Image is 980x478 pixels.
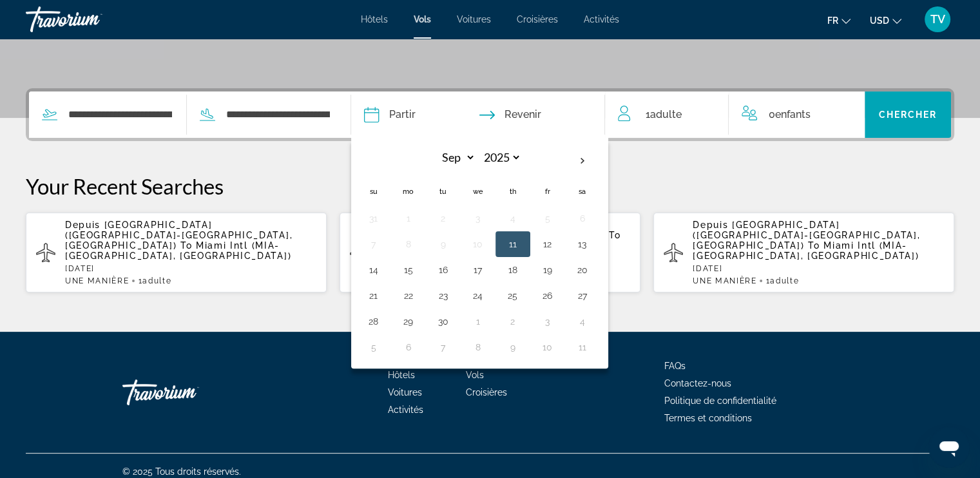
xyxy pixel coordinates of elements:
[503,338,523,356] button: Day 9
[468,287,488,305] button: Day 24
[29,91,951,138] div: Search widget
[664,361,686,371] a: FAQs
[466,387,507,397] a: Croisières
[433,312,454,330] button: Day 30
[775,108,811,120] span: Enfants
[664,413,752,423] a: Termes et conditions
[122,466,241,477] span: © 2025 Tous droits réservés.
[433,261,454,279] button: Day 16
[664,378,731,388] a: Contactez-nous
[398,235,419,253] button: Day 8
[363,312,384,330] button: Day 28
[928,426,970,468] iframe: Bouton de lancement de la fenêtre de messagerie
[65,240,291,261] span: Miami Intl (MIA-[GEOGRAPHIC_DATA], [GEOGRAPHIC_DATA])
[865,91,951,138] button: Chercher
[26,3,155,36] a: Travorium
[122,373,251,412] a: Travorium
[65,264,316,273] p: [DATE]
[433,338,454,356] button: Day 7
[503,312,523,330] button: Day 2
[537,312,558,330] button: Day 3
[398,261,419,279] button: Day 15
[565,146,600,176] button: Next month
[693,220,728,230] span: Depuis
[142,276,171,285] span: Adulte
[388,370,415,380] a: Hôtels
[388,387,422,397] span: Voitures
[414,14,431,24] a: Vols
[572,209,593,227] button: Day 6
[870,11,901,30] button: Change currency
[138,276,171,285] span: 1
[388,405,423,415] a: Activités
[765,276,799,285] span: 1
[65,220,101,230] span: Depuis
[504,106,541,124] span: Revenir
[457,14,491,24] a: Voitures
[479,146,521,169] select: Select year
[398,209,419,227] button: Day 1
[517,14,558,24] a: Croisières
[503,287,523,305] button: Day 25
[572,235,593,253] button: Day 13
[466,370,484,380] span: Vols
[537,235,558,253] button: Day 12
[398,338,419,356] button: Day 6
[572,338,593,356] button: Day 11
[503,235,523,253] button: Day 11
[770,276,799,285] span: Adulte
[433,287,454,305] button: Day 23
[363,338,384,356] button: Day 5
[361,14,388,24] a: Hôtels
[537,261,558,279] button: Day 19
[605,91,864,138] button: Travelers: 1 adult, 0 children
[468,235,488,253] button: Day 10
[433,209,454,227] button: Day 2
[363,235,384,253] button: Day 7
[649,108,681,120] span: Adulte
[468,261,488,279] button: Day 17
[398,287,419,305] button: Day 22
[870,15,889,26] span: USD
[827,15,838,26] span: fr
[769,106,811,124] span: 0
[572,287,593,305] button: Day 27
[537,338,558,356] button: Day 10
[503,261,523,279] button: Day 18
[468,209,488,227] button: Day 3
[930,13,945,26] span: TV
[645,106,681,124] span: 1
[434,146,476,169] select: Select month
[479,91,541,138] button: Return date
[468,312,488,330] button: Day 1
[340,212,640,293] button: Depuis [PERSON_NAME] Intl (CDG-[GEOGRAPHIC_DATA], [GEOGRAPHIC_DATA]) To Miami Intl (MIA-[GEOGRAPH...
[827,11,850,30] button: Change language
[572,261,593,279] button: Day 20
[537,287,558,305] button: Day 26
[584,14,619,24] span: Activités
[879,110,937,120] span: Chercher
[363,287,384,305] button: Day 21
[26,212,327,293] button: Depuis [GEOGRAPHIC_DATA] ([GEOGRAPHIC_DATA]-[GEOGRAPHIC_DATA], [GEOGRAPHIC_DATA]) To Miami Intl (...
[693,264,944,273] p: [DATE]
[693,220,920,251] span: [GEOGRAPHIC_DATA] ([GEOGRAPHIC_DATA]-[GEOGRAPHIC_DATA], [GEOGRAPHIC_DATA])
[433,235,454,253] button: Day 9
[537,209,558,227] button: Day 5
[180,240,192,251] span: To
[693,276,756,285] span: UNE MANIÈRE
[65,276,129,285] span: UNE MANIÈRE
[664,396,776,406] a: Politique de confidentialité
[921,6,954,33] button: User Menu
[65,220,293,251] span: [GEOGRAPHIC_DATA] ([GEOGRAPHIC_DATA]-[GEOGRAPHIC_DATA], [GEOGRAPHIC_DATA])
[503,209,523,227] button: Day 4
[693,240,919,261] span: Miami Intl (MIA-[GEOGRAPHIC_DATA], [GEOGRAPHIC_DATA])
[363,209,384,227] button: Day 31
